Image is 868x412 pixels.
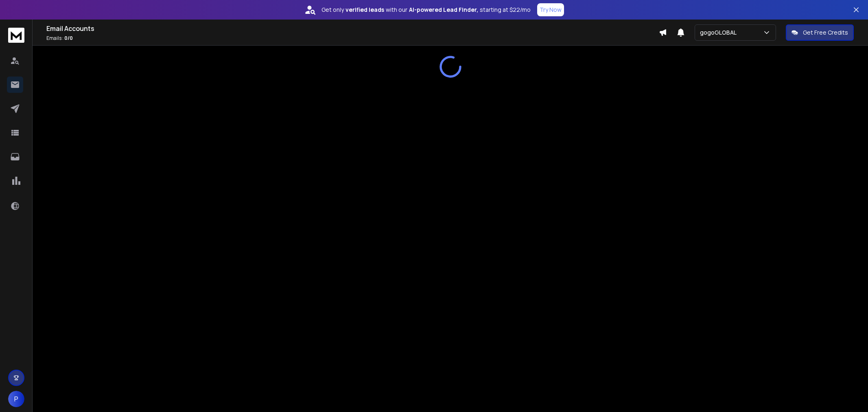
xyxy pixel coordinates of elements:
button: P [8,391,24,407]
p: Try Now [540,6,562,14]
h1: Email Accounts [46,24,659,33]
strong: verified leads [345,6,384,14]
p: Emails : [46,35,659,42]
p: Get only with our starting at $22/mo [321,6,531,14]
p: gogoGLOBAL [700,28,740,37]
span: 0 / 0 [64,35,73,42]
img: logo [8,28,24,43]
p: Get Free Credits [803,28,848,37]
button: Try Now [537,3,564,16]
button: Get Free Credits [786,24,854,41]
strong: AI-powered Lead Finder, [409,6,478,14]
